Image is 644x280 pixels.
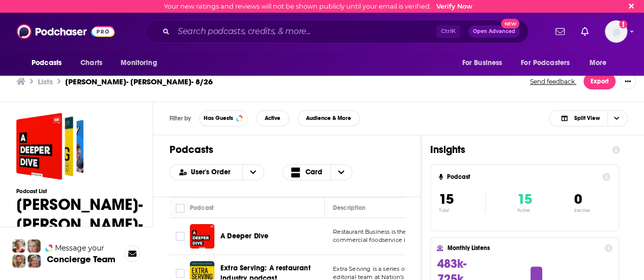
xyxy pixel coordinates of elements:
[170,115,191,122] h3: Filter by
[199,110,248,127] button: Has Guests
[190,224,214,248] img: A Deeper Dive
[333,202,366,214] div: Description
[191,169,234,176] span: User's Order
[297,110,360,127] button: Audience & More
[305,169,322,176] span: Card
[283,164,353,180] button: Choose View
[12,239,25,253] img: Sydney Profile
[527,77,579,86] button: Send feedback.
[605,20,627,43] button: Show profile menu
[176,232,185,241] span: Toggle select row
[204,115,233,121] span: Has Guests
[80,56,102,70] span: Charts
[517,208,532,213] p: Active
[549,110,628,127] button: Choose View
[220,232,268,240] span: A Deeper Dive
[619,20,627,28] svg: Email not verified
[146,20,528,43] div: Search podcasts, credits, & more...
[590,56,607,70] span: More
[170,143,405,156] h1: Podcasts
[242,165,264,180] button: open menu
[17,22,115,41] img: Podchaser - Follow, Share and Rate Podcasts
[439,208,485,213] p: Total
[439,191,454,208] span: 15
[16,113,83,180] a: Golin- Andre Moraes- 8/26
[582,53,620,73] button: open menu
[12,255,25,268] img: Jon Profile
[517,191,532,208] span: 15
[170,169,242,176] button: open menu
[551,23,569,40] a: Show notifications dropdown
[55,243,104,253] span: Message your
[577,23,593,40] a: Show notifications dropdown
[473,29,515,34] span: Open Advanced
[574,191,581,208] span: 0
[574,208,590,213] p: Inactive
[24,53,75,73] button: open menu
[333,236,472,243] span: commercial foodservice industry, with a focus on
[176,269,185,278] span: Toggle select row
[430,143,604,156] h1: Insights
[174,23,436,40] input: Search podcasts, credits, & more...
[521,56,570,70] span: For Podcasters
[306,115,351,121] span: Audience & More
[447,173,598,180] h4: Podcast
[32,56,62,70] span: Podcasts
[468,25,520,38] button: Open AdvancedNew
[574,115,599,121] span: Split View
[583,73,615,89] button: Export
[501,19,519,28] span: New
[620,73,636,89] button: Show More Button
[65,77,213,86] h3: [PERSON_NAME]- [PERSON_NAME]- 8/26
[605,20,627,43] span: Logged in as jbarbour
[436,25,460,38] span: Ctrl K
[333,265,496,272] span: Extra Serving is a series of weekly podcasts hosted by the
[16,188,143,195] h3: Podcast List
[38,77,53,86] a: Lists
[220,231,268,241] a: A Deeper Dive
[16,195,143,254] h1: [PERSON_NAME]- [PERSON_NAME]- 8/26
[170,164,264,180] h2: Choose List sort
[333,228,485,235] span: Restaurant Business is the leading media brand in the
[27,239,41,253] img: Jules Profile
[27,255,41,268] img: Barbara Profile
[256,110,289,127] button: Active
[462,56,502,70] span: For Business
[455,53,515,73] button: open menu
[514,53,584,73] button: open menu
[190,202,214,214] div: Podcast
[447,244,600,252] h4: Monthly Listens
[114,53,170,73] button: open menu
[265,115,281,121] span: Active
[283,164,375,180] h2: Choose View
[121,56,157,70] span: Monitoring
[47,254,116,264] h3: Concierge Team
[436,3,472,10] a: Verify Now
[164,3,472,10] div: Your new ratings and reviews will not be shown publicly until your email is verified.
[605,20,627,43] img: User Profile
[74,53,108,73] a: Charts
